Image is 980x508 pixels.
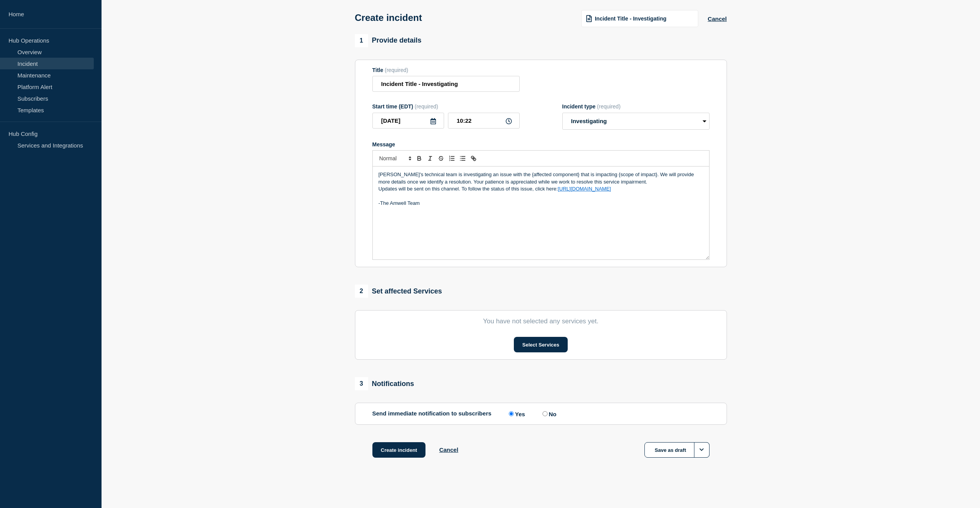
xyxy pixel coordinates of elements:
[543,411,548,416] input: No
[708,15,727,22] button: Cancel
[372,442,426,458] button: Create incident
[355,377,368,390] span: 3
[446,154,457,163] button: Toggle ordered list
[541,410,556,417] label: No
[595,15,667,22] span: Incident Title - Investigating
[439,446,458,453] button: Cancel
[379,171,703,185] p: [PERSON_NAME]'s technical team is investigating an issue with the {affected component} that is im...
[385,67,408,73] span: (required)
[562,103,710,110] div: Incident type
[468,154,479,163] button: Toggle link
[509,411,514,416] input: Yes
[379,200,703,207] p: -The Amwell Team
[355,34,368,47] span: 1
[414,154,425,163] button: Toggle bold text
[558,186,611,192] a: [URL][DOMAIN_NAME]
[694,442,710,458] button: Options
[586,15,592,22] img: template icon
[507,410,525,417] label: Yes
[355,285,442,298] div: Set affected Services
[372,76,520,92] input: Title
[372,113,444,129] input: YYYY-MM-DD
[355,12,422,23] h1: Create incident
[514,337,568,352] button: Select Services
[457,154,468,163] button: Toggle bulleted list
[376,154,414,163] span: Font size
[372,410,492,417] p: Send immediate notification to subscribers
[372,141,710,148] div: Message
[372,410,710,417] div: Send immediate notification to subscribers
[415,103,438,110] span: (required)
[355,34,422,47] div: Provide details
[562,113,710,130] select: Incident type
[644,442,710,458] button: Save as draft
[436,154,446,163] button: Toggle strikethrough text
[448,113,520,129] input: HH:MM
[425,154,436,163] button: Toggle italic text
[372,103,520,110] div: Start time (EDT)
[379,185,703,192] p: Updates will be sent on this channel. To follow the status of this issue, click here:
[355,285,368,298] span: 2
[355,377,414,390] div: Notifications
[597,103,621,110] span: (required)
[373,166,709,259] div: Message
[372,67,520,73] div: Title
[372,317,710,325] p: You have not selected any services yet.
